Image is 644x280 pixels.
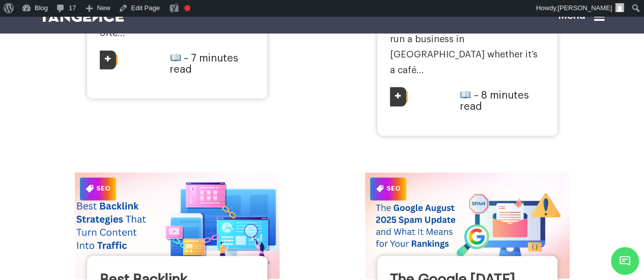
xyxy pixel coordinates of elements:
span: ~ [184,53,188,64]
img: Category Icon [86,185,93,193]
span: minutes read [460,90,529,112]
img: Category Icon [376,185,383,192]
span: [PERSON_NAME] [557,4,612,12]
img: 📖 [460,89,470,100]
span: minutes read [170,53,238,75]
div: Focus keyphrase not set [184,5,190,11]
span: SEO [80,177,116,200]
span: ~ [473,90,478,101]
img: The Google August 2025 Spam Update and What It Means for Your Rankings [365,172,570,278]
span: Chat Widget [611,247,639,275]
span: 7 [191,53,197,64]
span: SEO [370,177,406,200]
span: 8 [481,90,487,101]
img: 📖 [171,52,181,63]
img: logo SVG [40,11,124,22]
